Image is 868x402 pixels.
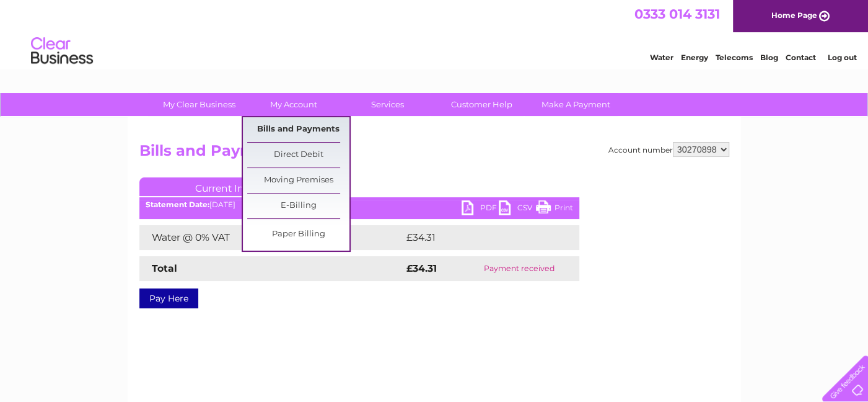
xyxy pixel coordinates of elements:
div: [DATE] [139,200,579,209]
div: Clear Business is a trading name of Verastar Limited (registered in [GEOGRAPHIC_DATA] No. 3667643... [142,7,727,60]
b: Statement Date: [146,200,209,209]
a: CSV [499,200,536,218]
a: E-Billing [247,194,349,218]
td: Payment received [460,256,579,281]
a: Energy [681,53,708,62]
a: Water [650,53,673,62]
a: Customer Help [431,93,533,116]
td: £34.31 [403,225,553,250]
td: Water @ 0% VAT [139,225,403,250]
a: My Account [242,93,344,116]
a: Contact [786,53,816,62]
a: Bills and Payments [247,117,349,142]
a: Direct Debit [247,143,349,167]
a: Print [536,200,573,218]
a: Make A Payment [525,93,627,116]
a: Telecoms [716,53,753,62]
strong: £34.31 [406,262,437,274]
a: Pay Here [139,288,198,308]
a: 0333 014 3131 [634,6,720,22]
div: Account number [608,142,729,157]
h2: Bills and Payments [139,142,729,166]
a: Log out [827,53,856,62]
a: PDF [462,200,499,218]
a: Blog [760,53,778,62]
strong: Total [152,262,177,274]
a: Moving Premises [247,168,349,193]
a: My Clear Business [148,93,250,116]
a: Paper Billing [247,222,349,247]
a: Current Invoice [139,177,325,196]
a: Services [336,93,439,116]
img: logo.png [30,32,94,70]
